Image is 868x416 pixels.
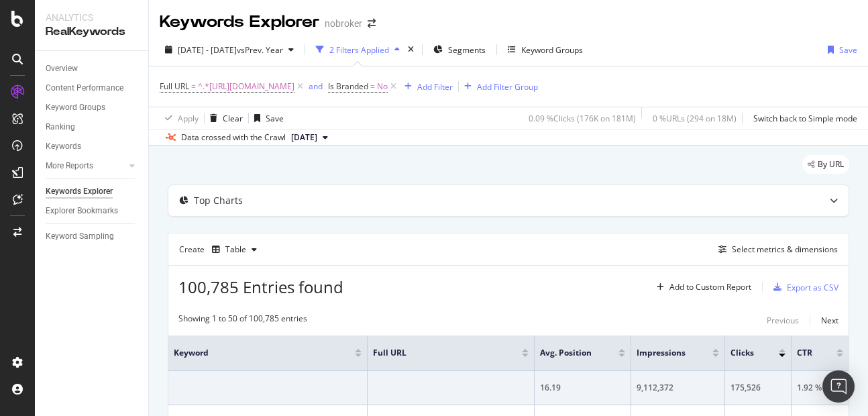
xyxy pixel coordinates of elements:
div: Keywords Explorer [46,185,113,199]
div: Overview [46,62,78,76]
span: Clicks [730,347,759,359]
span: vs Prev. Year [237,44,283,56]
span: 100,785 Entries found [178,276,343,298]
button: Add to Custom Report [651,276,751,298]
button: Add Filter [399,79,453,95]
div: Keywords Explorer [160,11,319,34]
button: 2 Filters Applied [311,39,405,60]
button: Add Filter Group [459,79,538,95]
div: Ranking [46,120,75,134]
div: Save [266,113,284,124]
div: Explorer Bookmarks [46,204,118,218]
span: [DATE] - [DATE] [178,44,237,56]
a: Content Performance [46,81,139,95]
a: Keywords Explorer [46,185,139,199]
div: 1.92 % [797,382,843,394]
span: = [370,81,375,92]
div: Keyword Groups [521,44,583,56]
button: Select metrics & dimensions [713,242,838,258]
div: Add Filter [417,81,453,93]
div: Content Performance [46,81,123,95]
div: Table [225,246,246,254]
div: Open Intercom Messenger [822,370,855,403]
div: More Reports [46,159,93,173]
span: = [191,81,196,92]
button: and [309,80,323,93]
div: times [405,43,417,56]
div: Create [179,239,262,260]
div: Analytics [46,11,138,24]
button: Save [249,107,284,129]
div: Keyword Sampling [46,229,114,244]
div: arrow-right-arrow-left [368,19,376,28]
div: Add to Custom Report [669,283,751,291]
div: RealKeywords [46,24,138,40]
div: Next [821,315,838,326]
button: [DATE] - [DATE]vsPrev. Year [160,39,299,60]
div: Add Filter Group [477,81,538,93]
span: Impressions [637,347,692,359]
div: and [309,81,323,92]
span: Is Branded [328,81,368,92]
div: 0 % URLs ( 294 on 18M ) [653,113,737,124]
span: Full URL [373,347,502,359]
button: Export as CSV [768,276,838,298]
span: CTR [797,347,816,359]
a: Explorer Bookmarks [46,204,139,218]
a: More Reports [46,159,125,173]
div: 9,112,372 [637,382,719,394]
div: Export as CSV [787,282,838,293]
span: 2025 Sep. 1st [291,132,317,144]
button: Switch back to Simple mode [748,107,857,129]
div: Keywords [46,140,81,154]
div: Previous [767,315,799,326]
a: Ranking [46,120,139,134]
button: Segments [428,39,491,60]
button: Next [821,313,838,329]
button: Table [207,239,262,260]
button: Save [822,39,857,60]
div: Clear [223,113,243,124]
div: legacy label [802,155,849,174]
div: Keyword Groups [46,101,105,115]
span: Segments [448,44,486,56]
button: Previous [767,313,799,329]
div: Apply [178,113,199,124]
span: Full URL [160,81,189,92]
button: [DATE] [286,129,333,146]
div: Showing 1 to 50 of 100,785 entries [178,313,307,329]
div: 175,526 [730,382,785,394]
span: By URL [818,160,844,168]
div: 16.19 [540,382,625,394]
a: Overview [46,62,139,76]
button: Keyword Groups [502,39,588,60]
div: 0.09 % Clicks ( 176K on 181M ) [529,113,636,124]
button: Clear [205,107,243,129]
div: Select metrics & dimensions [732,244,838,255]
div: Data crossed with the Crawl [181,132,286,144]
div: Save [839,44,857,56]
div: 2 Filters Applied [329,44,389,56]
a: Keyword Groups [46,101,139,115]
span: No [377,77,388,96]
span: Avg. Position [540,347,598,359]
span: ^.*[URL][DOMAIN_NAME] [198,77,294,96]
div: Switch back to Simple mode [753,113,857,124]
a: Keywords [46,140,139,154]
a: Keyword Sampling [46,229,139,244]
span: Keyword [174,347,335,359]
button: Apply [160,107,199,129]
div: nobroker [325,17,362,30]
div: Top Charts [194,194,243,207]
